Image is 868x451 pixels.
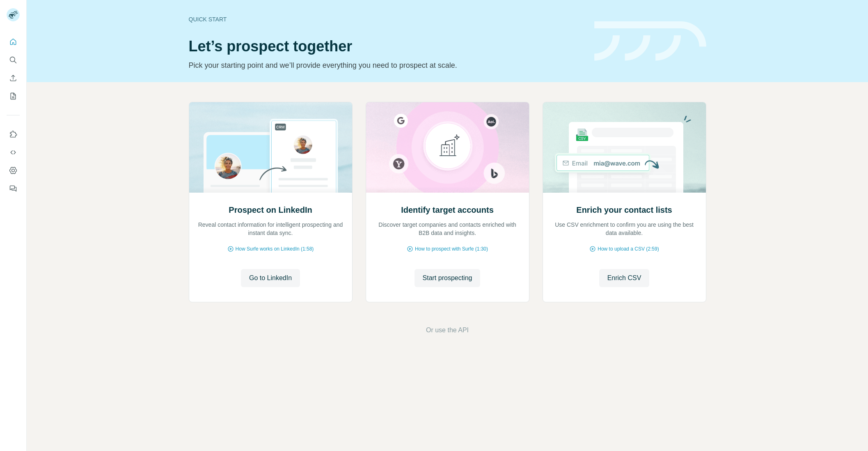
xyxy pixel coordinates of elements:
h2: Identify target accounts [401,204,494,216]
img: Enrich your contact lists [543,102,706,193]
img: Prospect on LinkedIn [189,102,353,193]
p: Reveal contact information for intelligent prospecting and instant data sync. [197,221,344,237]
span: How Surfe works on LinkedIn (1:58) [236,245,314,253]
button: Search [7,53,20,67]
h2: Prospect on LinkedIn [229,204,312,216]
button: Quick start [7,35,20,49]
span: How to upload a CSV (2:59) [598,245,659,253]
button: Or use the API [426,325,469,335]
img: banner [594,21,706,61]
button: Feedback [7,181,20,196]
button: Enrich CSV [599,269,650,287]
span: Start prospecting [423,273,472,283]
h1: Let’s prospect together [189,38,584,55]
div: Quick start [189,15,584,23]
button: My lists [7,89,20,104]
img: Identify target accounts [366,102,529,193]
p: Pick your starting point and we’ll provide everything you need to prospect at scale. [189,60,584,71]
span: Enrich CSV [607,273,641,283]
p: Discover target companies and contacts enriched with B2B data and insights. [374,221,521,237]
button: Use Surfe on LinkedIn [7,127,20,142]
p: Use CSV enrichment to confirm you are using the best data available. [551,221,698,237]
button: Go to LinkedIn [241,269,300,287]
button: Dashboard [7,163,20,178]
span: How to prospect with Surfe (1:30) [415,245,488,253]
button: Start prospecting [415,269,481,287]
button: Enrich CSV [7,71,20,85]
button: Use Surfe API [7,145,20,160]
h2: Enrich your contact lists [576,204,672,216]
span: Go to LinkedIn [249,273,292,283]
